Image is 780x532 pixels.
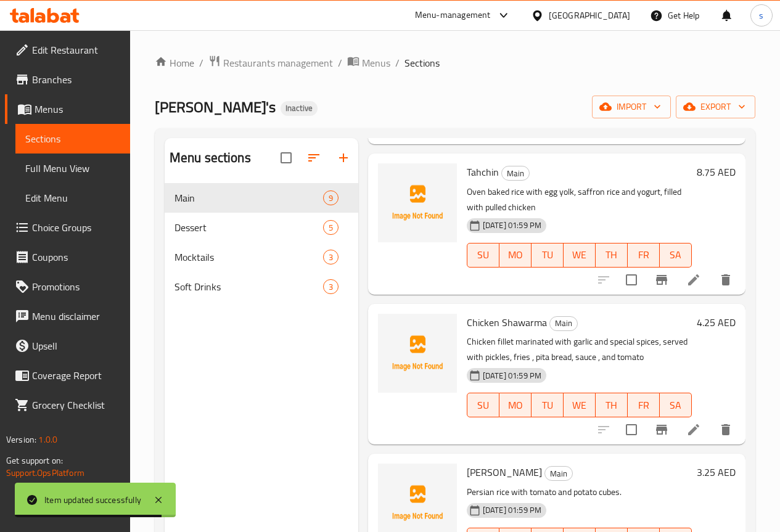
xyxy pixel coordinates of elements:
[660,243,692,268] button: SA
[25,190,120,205] span: Edit Menu
[5,242,130,272] a: Coupons
[601,246,623,264] span: TH
[467,334,692,365] p: Chicken fillet marinated with garlic and special spices, served with pickles, fries , pita bread,...
[415,8,491,23] div: Menu-management
[165,272,358,301] div: Soft Drinks3
[499,243,532,268] button: MO
[5,213,130,242] a: Choice Groups
[467,184,692,215] p: Oven baked rice with egg yolk, saffron rice and yogurt, filled with pulled chicken
[174,220,323,235] span: Dessert
[5,272,130,301] a: Promotions
[711,265,741,295] button: delete
[32,72,120,87] span: Branches
[711,415,741,444] button: delete
[697,314,736,331] h6: 4.25 AED
[174,190,323,205] span: Main
[596,393,628,417] button: TH
[5,331,130,361] a: Upsell
[569,246,591,264] span: WE
[6,432,36,448] span: Version:
[5,94,130,124] a: Menus
[601,396,623,414] span: TH
[467,313,547,332] span: Chicken Shawarma
[550,316,577,330] span: Main
[618,417,644,443] span: Select to update
[532,393,564,417] button: TU
[504,246,527,264] span: MO
[5,390,130,420] a: Grocery Checklist
[602,99,661,115] span: import
[647,415,676,444] button: Branch-specific-item
[628,393,660,417] button: FR
[592,96,671,118] button: import
[467,243,499,268] button: SU
[5,361,130,390] a: Coverage Report
[467,393,499,417] button: SU
[5,65,130,94] a: Branches
[564,243,596,268] button: WE
[273,145,299,171] span: Select all sections
[32,43,120,57] span: Edit Restaurant
[5,301,130,331] a: Menu disclaimer
[596,243,628,268] button: TH
[501,166,530,181] div: Main
[628,243,660,268] button: FR
[208,55,333,71] a: Restaurants management
[536,246,559,264] span: TU
[165,213,358,242] div: Dessert5
[545,467,572,481] span: Main
[165,178,358,306] nav: Menu sections
[347,55,390,71] a: Menus
[686,422,701,437] a: Edit menu item
[15,153,130,183] a: Full Menu View
[633,396,655,414] span: FR
[633,246,655,264] span: FR
[174,279,323,294] span: Soft Drinks
[32,398,120,412] span: Grocery Checklist
[32,309,120,324] span: Menu disclaimer
[676,96,755,118] button: export
[665,396,687,414] span: SA
[35,102,120,117] span: Menus
[686,272,701,287] a: Edit menu item
[569,396,591,414] span: WE
[5,35,130,65] a: Edit Restaurant
[665,246,687,264] span: SA
[6,452,63,469] span: Get support on:
[323,250,339,264] div: items
[564,393,596,417] button: WE
[32,279,120,294] span: Promotions
[499,393,532,417] button: MO
[324,192,338,204] span: 9
[32,368,120,383] span: Coverage Report
[324,252,338,263] span: 3
[155,55,755,71] nav: breadcrumb
[44,493,141,507] div: Item updated successfully
[378,314,457,393] img: Chicken Shawarma
[467,163,499,181] span: Tahchin
[472,246,495,264] span: SU
[504,396,527,414] span: MO
[299,143,329,173] span: Sort sections
[25,161,120,176] span: Full Menu View
[32,250,120,264] span: Coupons
[502,166,529,181] span: Main
[404,55,440,70] span: Sections
[324,281,338,293] span: 3
[32,338,120,353] span: Upsell
[38,432,57,448] span: 1.0.0
[549,316,578,331] div: Main
[6,465,84,481] a: Support.OpsPlatform
[467,463,542,481] span: [PERSON_NAME]
[478,219,546,231] span: [DATE] 01:59 PM
[15,124,130,153] a: Sections
[223,55,333,70] span: Restaurants management
[155,55,194,70] a: Home
[536,396,559,414] span: TU
[544,466,573,481] div: Main
[323,279,339,294] div: items
[165,242,358,272] div: Mocktails3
